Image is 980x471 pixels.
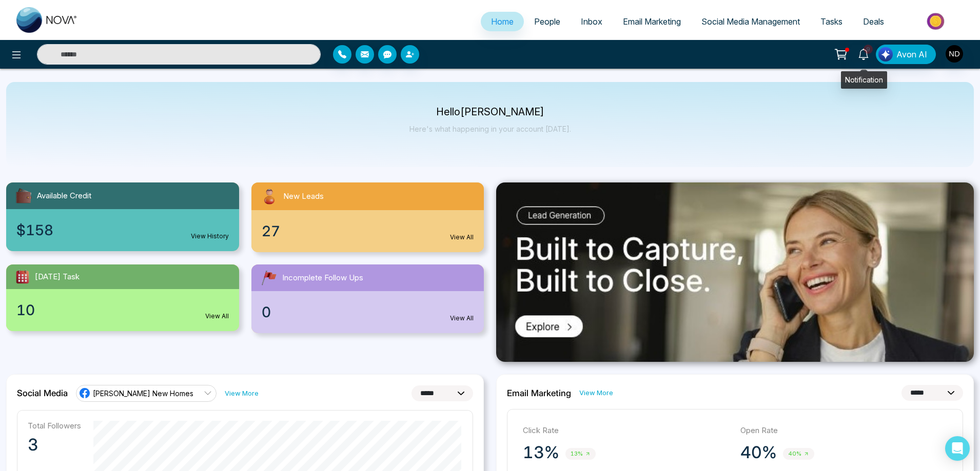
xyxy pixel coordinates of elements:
span: Avon AI [896,48,927,60]
span: Tasks [820,16,842,27]
img: Nova CRM Logo [16,7,78,33]
span: 0 [262,301,271,323]
img: availableCredit.svg [14,187,33,205]
a: Deals [853,12,894,31]
span: [DATE] Task [35,271,80,283]
img: Market-place.gif [899,10,974,33]
p: Hello [PERSON_NAME] [409,108,571,116]
a: Email Marketing [613,12,691,31]
a: View All [205,312,229,321]
a: 9 [851,45,876,63]
img: todayTask.svg [14,269,31,285]
span: [PERSON_NAME] New Homes [93,388,193,398]
span: Inbox [581,16,602,27]
a: New Leads27View All [245,182,491,252]
a: View History [191,232,229,241]
span: 13% [565,448,596,460]
img: followUps.svg [260,269,278,287]
div: Open Intercom Messenger [945,436,970,461]
a: Tasks [810,12,853,31]
a: Incomplete Follow Ups0View All [245,264,491,333]
span: Incomplete Follow Ups [282,272,363,284]
p: Open Rate [740,425,948,437]
span: 27 [262,220,280,242]
h2: Email Marketing [507,388,571,398]
p: 3 [28,435,81,455]
div: Notification [841,71,887,89]
span: Available Credit [37,190,91,202]
a: Home [481,12,524,31]
span: 40% [783,448,814,460]
span: $158 [16,219,53,241]
span: Email Marketing [623,16,681,27]
img: . [496,182,974,362]
span: People [534,16,560,27]
a: Social Media Management [691,12,810,31]
p: Total Followers [28,421,81,431]
a: View More [225,388,259,398]
a: View More [579,388,613,398]
span: 10 [16,299,35,321]
p: 40% [740,442,777,463]
a: View All [450,233,474,242]
h2: Social Media [17,388,68,398]
span: Home [491,16,514,27]
a: People [524,12,571,31]
a: View All [450,314,474,323]
span: Deals [863,16,884,27]
button: Avon AI [876,45,936,64]
p: 13% [523,442,559,463]
img: Lead Flow [878,47,893,62]
img: newLeads.svg [260,187,279,206]
span: 9 [864,45,873,54]
p: Here's what happening in your account [DATE]. [409,125,571,133]
p: Click Rate [523,425,730,437]
a: Inbox [571,12,613,31]
span: Social Media Management [701,16,800,27]
span: New Leads [283,191,324,202]
img: User Avatar [946,45,963,63]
